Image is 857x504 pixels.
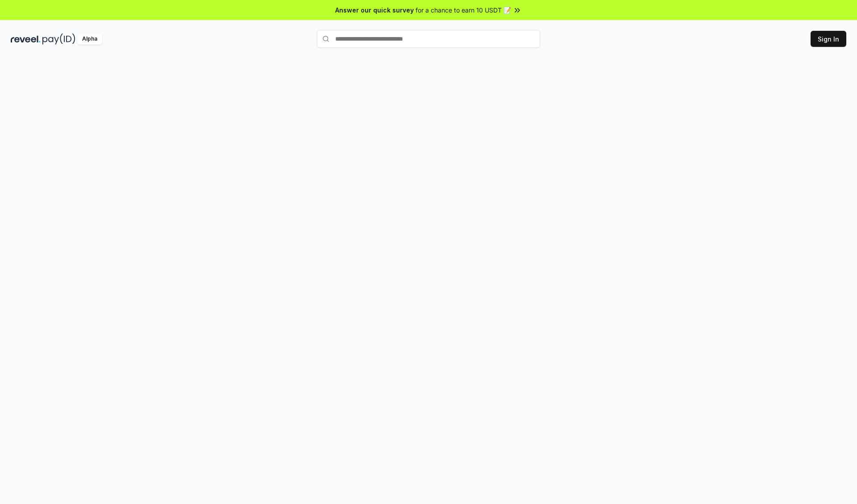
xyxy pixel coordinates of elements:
button: Sign In [811,31,846,47]
div: Alpha [77,33,102,45]
span: Answer our quick survey [335,5,414,15]
span: for a chance to earn 10 USDT 📝 [416,5,511,15]
img: pay_id [42,33,75,45]
img: reveel_dark [11,33,41,45]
